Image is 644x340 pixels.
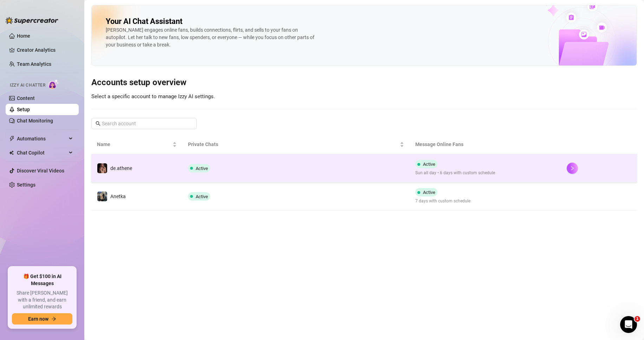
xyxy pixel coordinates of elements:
[635,316,640,322] span: 1
[91,77,637,88] h3: Accounts setup overview
[106,26,317,49] div: [PERSON_NAME] engages online fans, builds connections, flirts, and sells to your fans on autopilo...
[102,120,187,127] input: Search account
[12,273,72,287] span: 🎁 Get $100 in AI Messages
[196,166,208,171] span: Active
[620,316,637,333] iframe: Intercom live chat
[48,79,59,89] img: AI Chatter
[423,190,435,195] span: Active
[97,140,171,148] span: Name
[415,198,470,204] span: 7 days with custom schedule
[97,191,107,201] img: Anetka
[9,150,14,155] img: Chat Copilot
[17,107,30,112] a: Setup
[17,95,35,101] a: Content
[91,135,182,154] th: Name
[17,147,67,158] span: Chat Copilot
[415,170,495,176] span: Sun all day • 6 days with custom schedule
[410,135,561,154] th: Message Online Fans
[17,61,51,67] a: Team Analytics
[182,135,410,154] th: Private Chats
[17,168,64,174] a: Discover Viral Videos
[9,136,15,141] span: thunderbolt
[28,316,48,322] span: Earn now
[17,133,67,144] span: Automations
[17,118,53,124] a: Chat Monitoring
[91,93,215,100] span: Select a specific account to manage Izzy AI settings.
[570,166,575,171] span: right
[17,182,35,188] a: Settings
[567,163,578,174] button: right
[10,82,45,89] span: Izzy AI Chatter
[17,33,30,39] a: Home
[97,163,107,173] img: de.athene
[17,44,73,56] a: Creator Analytics
[106,17,182,26] h2: Your AI Chat Assistant
[110,194,126,199] span: Anetka
[423,162,435,167] span: Active
[196,194,208,199] span: Active
[110,165,132,171] span: de.athene
[12,313,72,325] button: Earn nowarrow-right
[51,316,56,321] span: arrow-right
[6,17,58,24] img: logo-BBDzfeDw.svg
[12,290,72,310] span: Share [PERSON_NAME] with a friend, and earn unlimited rewards
[188,140,398,148] span: Private Chats
[96,121,100,126] span: search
